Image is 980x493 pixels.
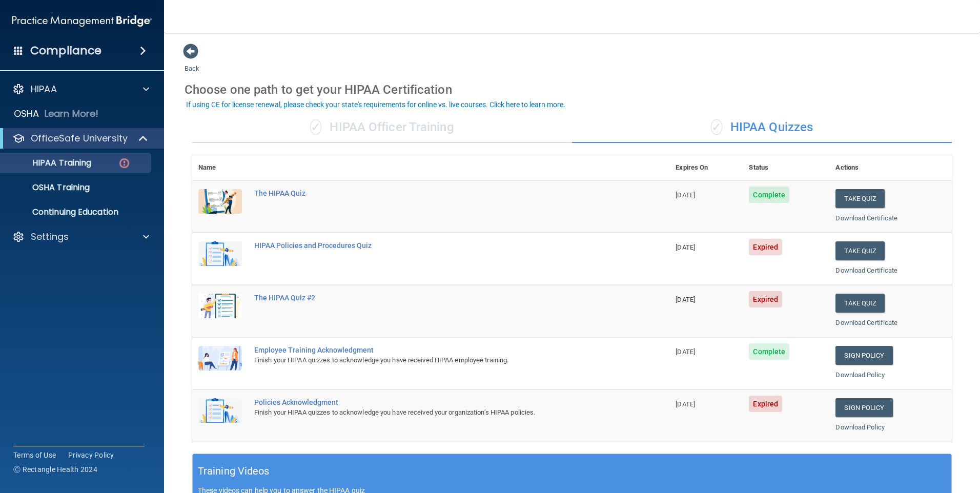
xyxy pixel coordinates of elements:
[192,112,572,143] div: HIPAA Officer Training
[676,296,695,303] span: [DATE]
[12,11,152,31] img: PMB logo
[749,343,789,360] span: Complete
[743,155,829,180] th: Status
[749,239,782,255] span: Expired
[30,44,101,58] h4: Compliance
[835,189,885,208] button: Take Quiz
[254,294,618,302] div: The HIPAA Quiz #2
[676,243,695,251] span: [DATE]
[676,191,695,199] span: [DATE]
[12,231,149,243] a: Settings
[829,155,952,180] th: Actions
[835,423,885,431] a: Download Policy
[31,132,128,145] p: OfficeSafe University
[7,182,90,193] p: OSHA Training
[68,450,114,460] a: Privacy Policy
[254,406,618,419] div: Finish your HIPAA quizzes to acknowledge you have received your organization’s HIPAA policies.
[254,398,618,406] div: Policies Acknowledgment
[835,214,897,222] a: Download Certificate
[572,112,952,143] div: HIPAA Quizzes
[254,189,618,197] div: The HIPAA Quiz
[835,371,885,379] a: Download Policy
[669,155,743,180] th: Expires On
[185,75,959,105] div: Choose one path to get your HIPAA Certification
[12,83,149,95] a: HIPAA
[310,119,321,135] span: ✓
[749,396,782,412] span: Expired
[7,158,91,168] p: HIPAA Training
[929,422,968,461] iframe: Drift Widget Chat Controller
[835,241,885,260] button: Take Quiz
[13,450,56,460] a: Terms of Use
[31,83,57,95] p: HIPAA
[835,319,897,326] a: Download Certificate
[254,354,618,366] div: Finish your HIPAA quizzes to acknowledge you have received HIPAA employee training.
[676,348,695,356] span: [DATE]
[192,155,248,180] th: Name
[7,207,147,217] p: Continuing Education
[749,291,782,307] span: Expired
[118,157,131,170] img: danger-circle.6113f641.png
[749,187,789,203] span: Complete
[835,398,892,417] a: Sign Policy
[31,231,69,243] p: Settings
[711,119,722,135] span: ✓
[45,108,99,120] p: Learn More!
[835,346,892,365] a: Sign Policy
[835,266,897,274] a: Download Certificate
[13,464,97,475] span: Ⓒ Rectangle Health 2024
[186,101,565,108] div: If using CE for license renewal, please check your state's requirements for online vs. live cours...
[14,108,39,120] p: OSHA
[12,132,149,145] a: OfficeSafe University
[254,346,618,354] div: Employee Training Acknowledgment
[185,52,199,72] a: Back
[185,99,567,110] button: If using CE for license renewal, please check your state's requirements for online vs. live cours...
[254,241,618,250] div: HIPAA Policies and Procedures Quiz
[198,462,270,480] h5: Training Videos
[676,400,695,408] span: [DATE]
[835,294,885,313] button: Take Quiz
